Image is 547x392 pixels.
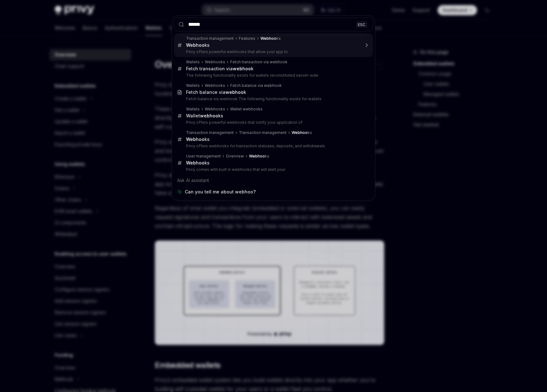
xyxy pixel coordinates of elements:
[186,42,204,48] b: Webhoo
[356,21,367,28] div: ESC
[292,130,308,135] b: Webhoo
[205,107,225,112] div: Webhooks
[186,73,360,78] p: The following functionality exists for wallets reconstituted server-side
[186,96,360,101] p: Fetch balance via webhook The following functionality exists for wallets
[186,154,221,159] div: User management
[186,143,360,149] p: Privy offers webhooks for transaction statuses, deposits, and withdrawals
[186,66,253,72] div: Fetch transaction via k
[230,107,263,112] div: Wallet webhooks
[200,113,218,118] b: webhoo
[205,83,225,88] div: Webhooks
[186,120,360,125] p: Privy offers powerful webhooks that notify your application of
[186,36,234,41] div: Transaction management
[174,175,373,186] div: Ask AI assistant
[186,160,210,166] div: ks
[186,136,204,142] b: Webhoo
[186,59,200,65] div: Wallets
[186,83,200,88] div: Wallets
[230,83,282,88] div: Fetch balance via webhook
[186,167,360,172] p: Privy comes with built in webhooks that will alert your
[260,36,281,41] div: ks
[186,160,204,165] b: Webhoo
[226,154,244,159] div: Overview
[230,59,287,65] div: Fetch transaction via webhook
[292,130,312,135] div: ks
[186,113,223,119] div: Wallet ks
[186,136,210,142] div: ks
[225,89,244,95] b: webhoo
[186,130,234,135] div: Transaction management
[186,49,360,54] p: Privy offers powerful webhooks that allow your app to
[185,189,256,195] span: Can you tell me about webhoo?
[260,36,276,41] b: Webhoo
[186,42,210,48] div: ks
[233,66,251,71] b: webhoo
[239,36,255,41] div: Features
[186,107,200,112] div: Wallets
[239,130,287,135] div: Transaction management
[205,59,225,65] div: Webhooks
[249,154,265,158] b: Webhoo
[249,154,269,159] div: ks
[186,89,246,95] div: Fetch balance via k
